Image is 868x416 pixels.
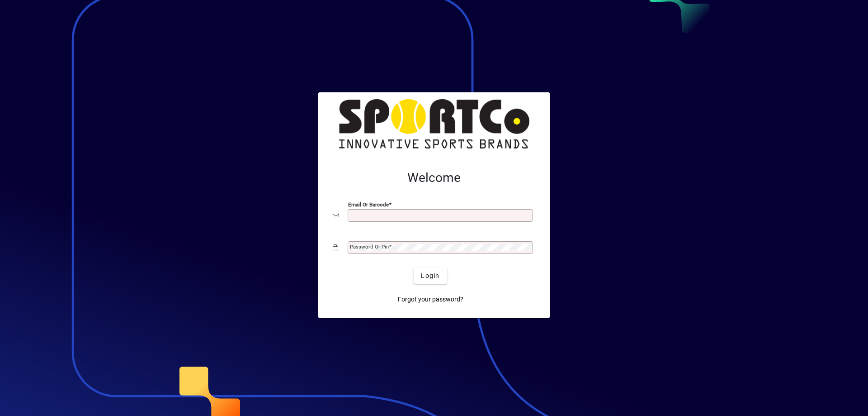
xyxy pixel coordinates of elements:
[348,201,389,208] mat-label: Email or Barcode
[398,295,463,304] span: Forgot your password?
[421,271,439,281] span: Login
[414,268,447,284] button: Login
[350,244,389,250] mat-label: Password or Pin
[394,291,467,307] a: Forgot your password?
[333,170,535,186] h2: Welcome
